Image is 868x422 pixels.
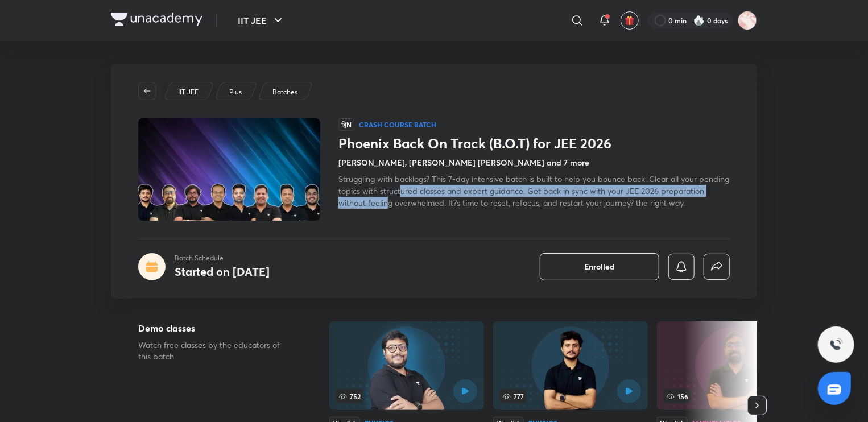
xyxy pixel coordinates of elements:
span: 777 [500,390,526,403]
a: IIT JEE [176,87,201,97]
button: IIT JEE [231,9,292,32]
a: Company Logo [111,13,202,29]
p: Watch free classes by the educators of this batch [138,340,293,362]
span: 752 [336,390,363,403]
img: Kritika Singh [738,11,757,30]
span: Struggling with backlogs? This 7-day intensive batch is built to help you bounce back. Clear all ... [338,173,729,208]
img: streak [693,15,705,26]
h4: [PERSON_NAME], [PERSON_NAME] [PERSON_NAME] and 7 more [338,156,589,168]
span: 156 [664,390,691,403]
a: Batches [271,87,300,97]
h1: Phoenix Back On Track (B.O.T) for JEE 2026 [338,135,730,152]
img: avatar [625,15,635,26]
p: Batches [272,87,297,97]
p: IIT JEE [178,87,199,97]
img: Company Logo [111,13,202,26]
span: Enrolled [584,261,615,272]
img: ttu [829,338,843,351]
button: avatar [621,11,639,30]
button: Enrolled [540,253,659,280]
p: Plus [229,87,242,97]
p: Crash course Batch [359,120,436,129]
a: Plus [228,87,244,97]
span: हिN [338,118,354,131]
h5: Demo classes [138,321,293,335]
p: Batch Schedule [175,253,270,263]
h4: Started on [DATE] [175,264,270,279]
img: Thumbnail [137,117,322,222]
